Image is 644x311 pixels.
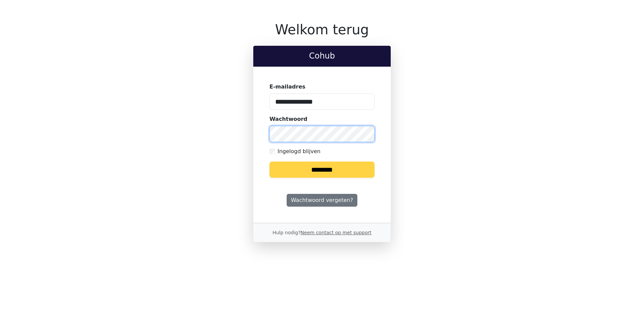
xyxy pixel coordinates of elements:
[287,194,357,207] a: Wachtwoord vergeten?
[361,130,369,138] keeper-lock: Open Keeper Popup
[300,230,371,235] a: Neem contact op met support
[259,51,385,61] h2: Cohub
[272,230,372,235] small: Hulp nodig?
[278,147,320,155] label: Ingelogd blijven
[269,83,305,91] label: E-mailadres
[253,22,391,38] h1: Welkom terug
[269,115,308,123] label: Wachtwoord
